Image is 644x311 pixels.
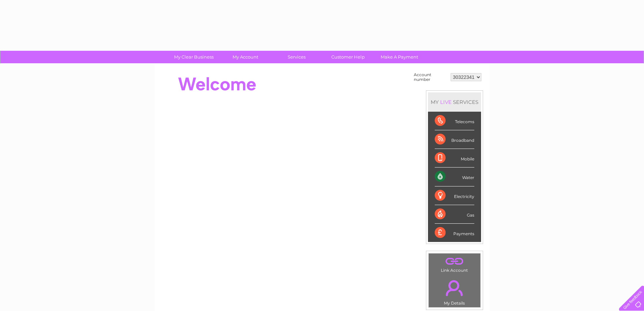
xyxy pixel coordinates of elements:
[269,51,325,63] a: Services
[435,186,474,205] div: Electricity
[320,51,376,63] a: Customer Help
[439,99,453,105] div: LIVE
[435,205,474,224] div: Gas
[428,274,481,308] td: My Details
[166,51,222,63] a: My Clear Business
[428,92,481,112] div: MY SERVICES
[435,130,474,149] div: Broadband
[435,112,474,130] div: Telecoms
[435,149,474,168] div: Mobile
[435,224,474,242] div: Payments
[430,276,479,300] a: .
[217,51,273,63] a: My Account
[428,253,481,274] td: Link Account
[435,168,474,186] div: Water
[430,255,479,267] a: .
[412,71,449,84] td: Account number
[372,51,427,63] a: Make A Payment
